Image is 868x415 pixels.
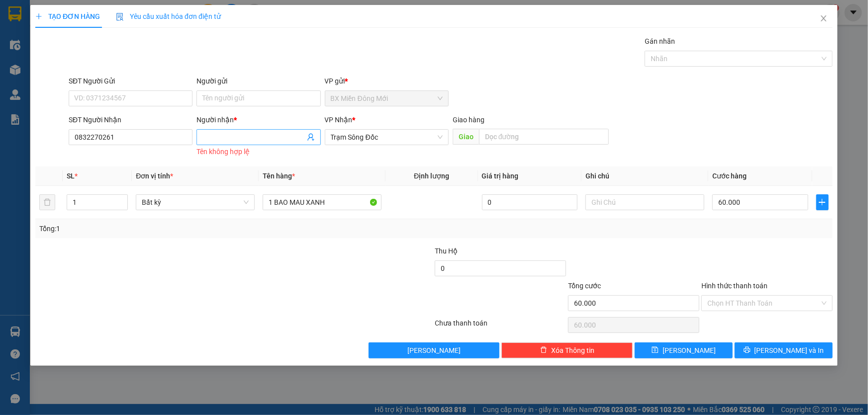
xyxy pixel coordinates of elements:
[652,346,659,354] span: save
[435,247,458,255] span: Thu Hộ
[39,194,55,210] button: delete
[755,345,824,356] span: [PERSON_NAME] và In
[568,282,601,290] span: Tổng cước
[816,194,829,210] button: plus
[482,172,519,180] span: Giá trị hàng
[116,12,221,20] span: Yêu cầu xuất hóa đơn điện tử
[820,14,828,22] span: close
[5,5,144,24] li: Xe Khách THẮNG
[196,146,320,158] div: Tên không hợp lệ
[744,346,751,354] span: printer
[331,91,443,106] span: BX Miền Đông Mới
[701,282,768,290] label: Hình thức thanh toán
[39,223,335,234] div: Tổng: 1
[551,345,594,356] span: Xóa Thông tin
[69,66,127,95] b: 168 Quản Lộ Phụng Hiệp, Khóm 1
[482,194,578,210] input: 0
[331,130,443,145] span: Trạm Sông Đốc
[325,116,353,124] span: VP Nhận
[540,346,547,354] span: delete
[453,116,484,124] span: Giao hàng
[369,342,500,358] button: [PERSON_NAME]
[645,37,675,45] label: Gán nhãn
[453,129,479,145] span: Giao
[414,172,449,180] span: Định lượng
[69,42,132,64] li: VP BX Đồng Tâm CM
[585,194,704,210] input: Ghi Chú
[501,342,633,358] button: deleteXóa Thông tin
[69,66,76,73] span: environment
[810,5,838,33] button: Close
[67,172,75,180] span: SL
[142,195,249,210] span: Bất kỳ
[196,76,320,86] div: Người gửi
[635,342,733,358] button: save[PERSON_NAME]
[712,172,747,180] span: Cước hàng
[581,166,708,186] th: Ghi chú
[69,114,193,125] div: SĐT Người Nhận
[5,5,40,40] img: logo.jpg
[5,42,69,64] li: VP BX Miền Đông Mới
[479,129,609,145] input: Dọc đường
[307,133,315,141] span: user-add
[116,13,124,21] img: icon
[407,345,461,356] span: [PERSON_NAME]
[35,12,100,20] span: TẠO ĐƠN HÀNG
[325,76,449,86] div: VP gửi
[35,13,42,20] span: plus
[817,198,828,206] span: plus
[663,345,716,356] span: [PERSON_NAME]
[136,172,173,180] span: Đơn vị tính
[434,318,568,335] div: Chưa thanh toán
[196,114,320,125] div: Người nhận
[69,76,193,86] div: SĐT Người Gửi
[263,194,382,210] input: VD: Bàn, Ghế
[735,342,833,358] button: printer[PERSON_NAME] và In
[263,172,295,180] span: Tên hàng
